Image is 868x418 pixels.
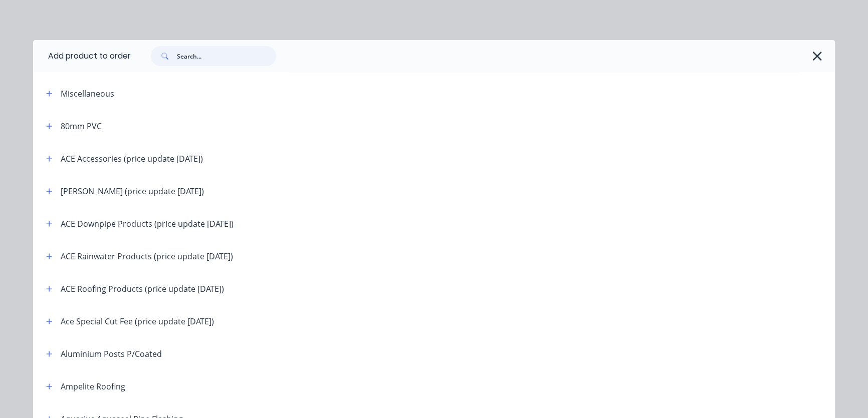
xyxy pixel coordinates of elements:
div: 80mm PVC [61,120,102,132]
div: Add product to order [33,40,131,72]
div: [PERSON_NAME] (price update [DATE]) [61,185,204,197]
div: ACE Rainwater Products (price update [DATE]) [61,250,233,262]
div: Aluminium Posts P/Coated [61,348,162,360]
div: ACE Roofing Products (price update [DATE]) [61,283,224,295]
div: Miscellaneous [61,88,114,100]
input: Search... [177,46,276,66]
div: Ampelite Roofing [61,380,125,392]
div: Ace Special Cut Fee (price update [DATE]) [61,315,214,327]
div: ACE Accessories (price update [DATE]) [61,153,203,165]
div: ACE Downpipe Products (price update [DATE]) [61,218,234,230]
